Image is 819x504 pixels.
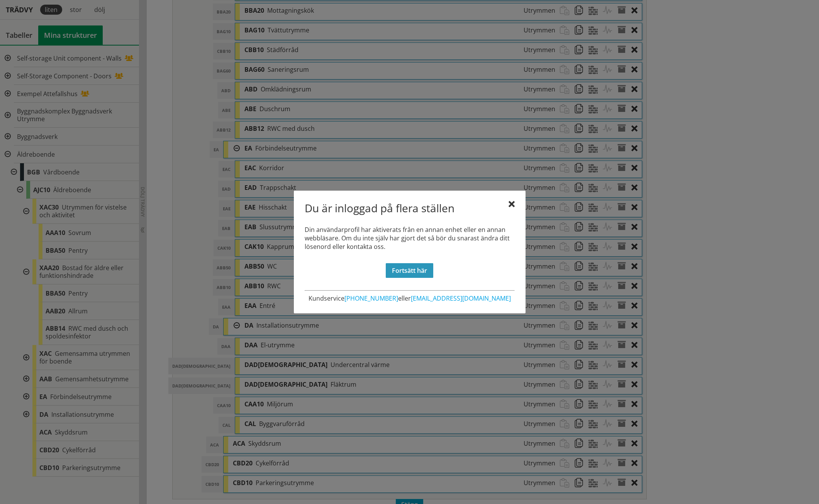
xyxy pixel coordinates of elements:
[309,294,511,303] span: Kundservice eller
[305,225,515,251] div: Din användarprofil har aktiverats från en annan enhet eller en annan webbläsare. Om du inte själv...
[344,294,398,303] a: [PHONE_NUMBER]
[386,263,433,278] a: Fortsätt här
[411,294,511,303] a: [EMAIL_ADDRESS][DOMAIN_NAME]
[305,201,515,218] div: Du är inloggad på flera ställen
